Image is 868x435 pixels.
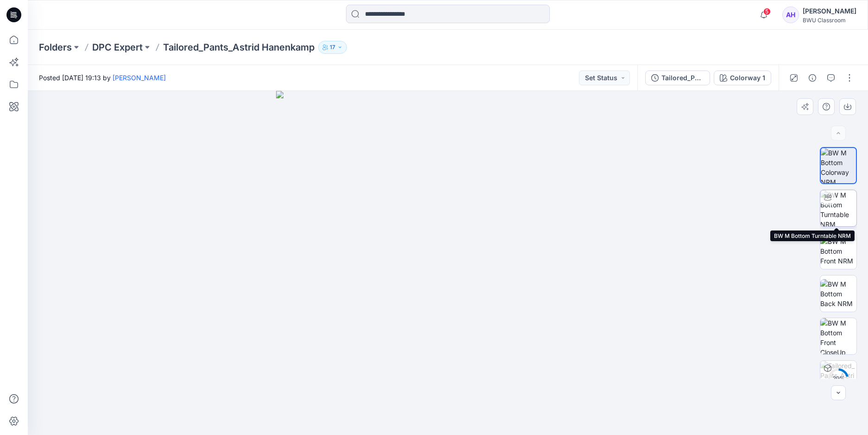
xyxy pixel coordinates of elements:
img: BW M Bottom Front NRM [820,237,856,266]
div: Tailored_Pants_Astrid Hanenkamp [661,73,704,83]
div: AH [782,6,799,23]
div: 20 % [827,375,849,383]
p: 17 [330,42,335,52]
img: BW M Bottom Turntable NRM [820,190,856,226]
button: Details [805,70,820,85]
img: BW M Bottom Back NRM [820,279,856,308]
button: Colorway 1 [714,70,771,85]
span: 5 [763,8,771,15]
div: Colorway 1 [730,73,765,83]
img: BW M Bottom Front CloseUp NRM [820,318,856,354]
img: BW M Bottom Colorway NRM [821,148,856,183]
a: Folders [39,41,72,54]
div: BWU Classroom [803,17,856,24]
button: Tailored_Pants_Astrid Hanenkamp [645,70,710,85]
p: Tailored_Pants_Astrid Hanenkamp [163,41,314,54]
img: Tailored_Pants_Astrid Hanenkamp Colorway 1 [820,361,856,397]
span: Posted [DATE] 19:13 by [39,73,166,83]
img: eyJhbGciOiJIUzI1NiIsImtpZCI6IjAiLCJzbHQiOiJzZXMiLCJ0eXAiOiJKV1QifQ.eyJkYXRhIjp7InR5cGUiOiJzdG9yYW... [276,91,620,435]
button: 17 [318,41,347,54]
a: DPC Expert [92,41,143,54]
div: [PERSON_NAME] [803,6,856,17]
a: [PERSON_NAME] [113,74,166,82]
